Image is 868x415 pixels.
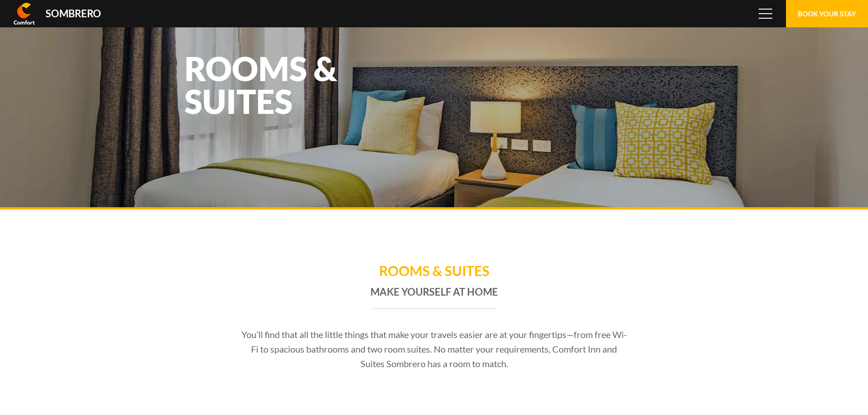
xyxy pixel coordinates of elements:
img: Comfort Inn & Suites Sombrero [14,3,35,25]
div: Sombrero [46,9,101,19]
span: Menu [759,9,772,19]
h1: Rooms & Suites [220,261,648,284]
h2: Make yourself at home [220,284,648,309]
h1: Rooms & Suites [185,52,435,118]
p: You’ll find that all the little things that make your travels easier are at your fingertips—from ... [241,327,627,371]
